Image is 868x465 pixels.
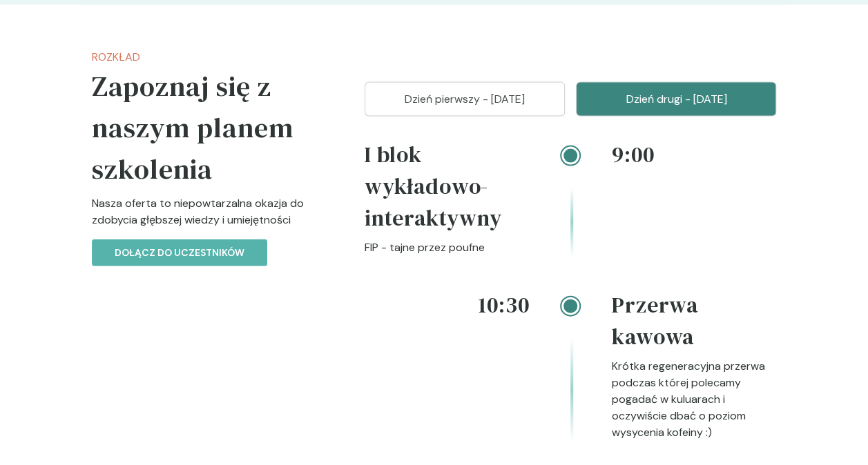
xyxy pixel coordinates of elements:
[365,239,529,256] p: FIP - tajne przez poufne
[92,49,320,66] p: Rozkład
[576,82,776,117] button: Dzień drugi - [DATE]
[92,66,320,190] h5: Zapoznaj się z naszym planem szkolenia
[365,289,529,321] h4: 10:30
[92,239,267,266] button: Dołącz do uczestników
[92,195,320,239] p: Nasza oferta to niepowtarzalna okazja do zdobycia głębszej wiedzy i umiejętności
[593,91,759,108] p: Dzień drugi - [DATE]
[92,245,267,259] a: Dołącz do uczestników
[612,139,776,170] h4: 9:00
[115,246,244,260] p: Dołącz do uczestników
[365,82,565,117] button: Dzień pierwszy - [DATE]
[612,358,776,441] p: Krótka regeneracyjna przerwa podczas której polecamy pogadać w kuluarach i oczywiście dbać o pozi...
[365,139,529,239] h4: I blok wykładowo-interaktywny
[382,91,548,108] p: Dzień pierwszy - [DATE]
[612,289,776,358] h4: Przerwa kawowa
